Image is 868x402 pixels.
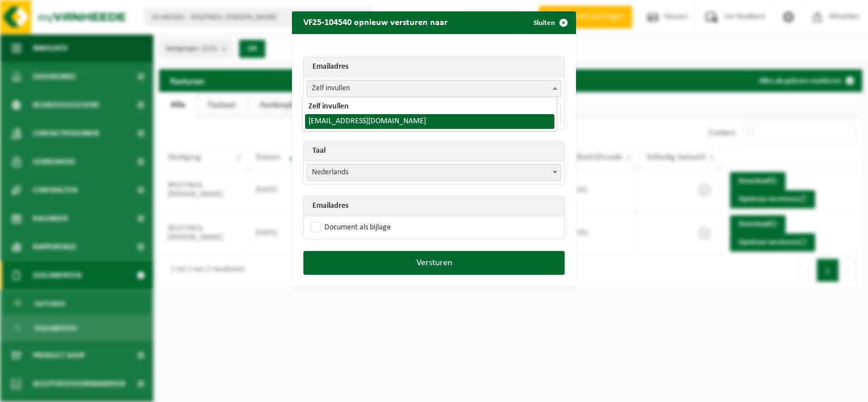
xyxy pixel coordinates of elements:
th: Emailadres [304,196,564,216]
th: Emailadres [304,57,564,77]
button: Versturen [303,251,565,275]
li: Zelf invullen [305,99,554,114]
button: Sluiten [524,11,575,34]
span: Zelf invullen [307,81,561,97]
label: Document als bijlage [308,219,391,236]
span: Zelf invullen [307,80,561,97]
li: [EMAIL_ADDRESS][DOMAIN_NAME] [305,114,554,129]
h2: VF25-104540 opnieuw versturen naar [292,11,459,33]
span: Nederlands [307,164,561,181]
span: Nederlands [307,165,561,181]
th: Taal [304,141,564,161]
